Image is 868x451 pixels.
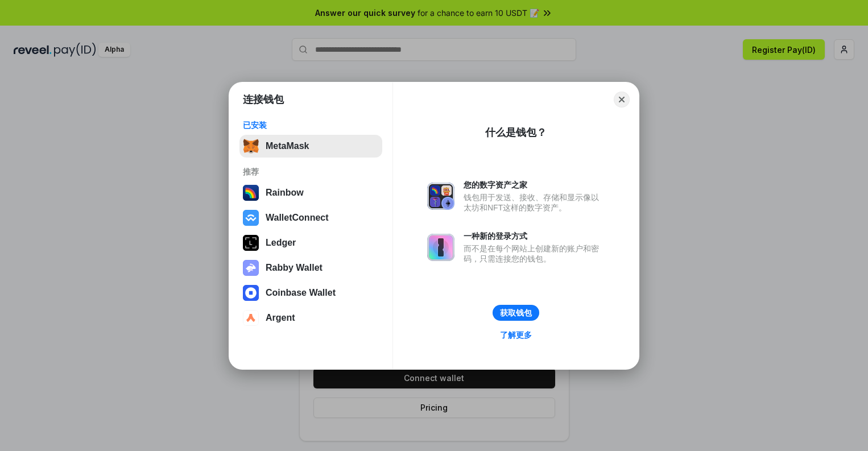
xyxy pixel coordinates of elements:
div: 了解更多 [500,330,532,340]
div: MetaMask [266,141,309,151]
img: svg+xml,%3Csvg%20width%3D%2228%22%20height%3D%2228%22%20viewBox%3D%220%200%2028%2028%22%20fill%3D... [243,210,259,226]
div: WalletConnect [266,213,329,223]
button: WalletConnect [239,206,382,229]
h1: 连接钱包 [243,93,284,106]
button: Close [614,92,630,107]
div: Rainbow [266,188,304,198]
img: svg+xml,%3Csvg%20xmlns%3D%22http%3A%2F%2Fwww.w3.org%2F2000%2Fsvg%22%20width%3D%2228%22%20height%3... [243,235,259,251]
div: 一种新的登录方式 [464,231,605,241]
div: 推荐 [243,167,379,177]
button: Rainbow [239,181,382,204]
div: 获取钱包 [500,308,532,318]
img: svg+xml,%3Csvg%20xmlns%3D%22http%3A%2F%2Fwww.w3.org%2F2000%2Fsvg%22%20fill%3D%22none%22%20viewBox... [427,234,454,261]
img: svg+xml,%3Csvg%20fill%3D%22none%22%20height%3D%2233%22%20viewBox%3D%220%200%2035%2033%22%20width%... [243,138,259,154]
img: svg+xml,%3Csvg%20width%3D%2228%22%20height%3D%2228%22%20viewBox%3D%220%200%2028%2028%22%20fill%3D... [243,285,259,301]
button: 获取钱包 [493,305,539,321]
div: 钱包用于发送、接收、存储和显示像以太坊和NFT这样的数字资产。 [464,192,605,213]
button: MetaMask [239,135,382,158]
div: Argent [266,313,295,323]
img: svg+xml,%3Csvg%20xmlns%3D%22http%3A%2F%2Fwww.w3.org%2F2000%2Fsvg%22%20fill%3D%22none%22%20viewBox... [427,183,454,210]
img: svg+xml,%3Csvg%20xmlns%3D%22http%3A%2F%2Fwww.w3.org%2F2000%2Fsvg%22%20fill%3D%22none%22%20viewBox... [243,260,259,276]
button: Ledger [239,231,382,254]
button: Rabby Wallet [239,256,382,279]
div: Ledger [266,238,296,248]
div: Coinbase Wallet [266,288,336,298]
div: 而不是在每个网站上创建新的账户和密码，只需连接您的钱包。 [464,243,605,264]
img: svg+xml,%3Csvg%20width%3D%22120%22%20height%3D%22120%22%20viewBox%3D%220%200%20120%20120%22%20fil... [243,185,259,201]
a: 了解更多 [493,328,539,342]
div: Rabby Wallet [266,263,323,273]
div: 您的数字资产之家 [464,180,605,190]
button: Argent [239,307,382,329]
div: 已安装 [243,120,379,130]
img: svg+xml,%3Csvg%20width%3D%2228%22%20height%3D%2228%22%20viewBox%3D%220%200%2028%2028%22%20fill%3D... [243,310,259,326]
button: Coinbase Wallet [239,282,382,304]
div: 什么是钱包？ [485,126,547,139]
